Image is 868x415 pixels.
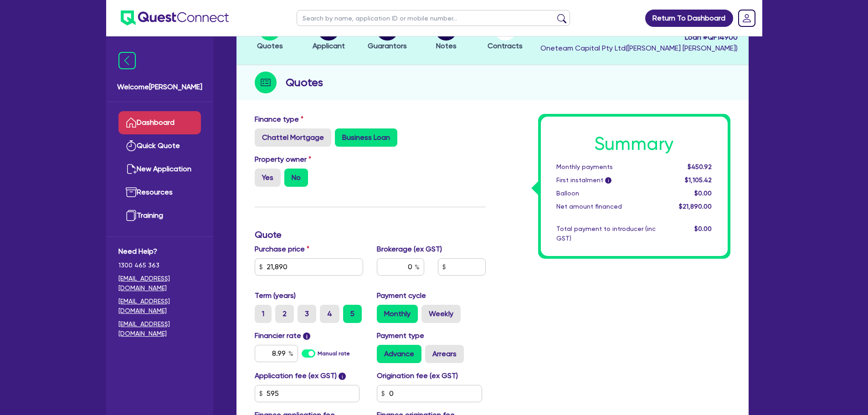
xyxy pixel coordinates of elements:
[377,345,421,363] label: Advance
[117,82,202,92] span: Welcome [PERSON_NAME]
[550,162,663,172] div: Monthly payments
[688,163,712,170] span: $450.92
[118,274,201,293] a: [EMAIL_ADDRESS][DOMAIN_NAME]
[255,244,309,255] label: Purchase price
[550,189,663,198] div: Balloon
[118,111,201,134] a: Dashboard
[377,305,418,323] label: Monthly
[735,6,759,30] a: Dropdown toggle
[694,225,712,232] span: $0.00
[286,74,323,91] h2: Quotes
[121,10,229,26] img: quest-connect-logo-blue
[118,134,201,158] a: Quick Quote
[298,305,316,323] label: 3
[126,187,137,198] img: resources
[540,32,738,43] span: Loan # QF14900
[679,203,712,210] span: $21,890.00
[436,41,457,50] span: Notes
[118,52,136,69] img: icon-menu-close
[556,133,712,155] h1: Summary
[255,72,277,93] img: step-icon
[118,246,201,257] span: Need Help?
[313,41,345,50] span: Applicant
[255,290,296,301] label: Term (years)
[335,128,397,147] label: Business Loan
[645,10,733,27] a: Return To Dashboard
[118,181,201,204] a: Resources
[126,210,137,221] img: training
[343,305,362,323] label: 5
[255,330,311,341] label: Financier rate
[694,190,712,197] span: $0.00
[339,373,346,380] span: i
[605,177,611,184] span: i
[297,10,570,26] input: Search by name, application ID or mobile number...
[255,128,331,147] label: Chattel Mortgage
[550,224,663,243] div: Total payment to introducer (inc GST)
[118,261,201,270] span: 1300 465 363
[488,41,523,50] span: Contracts
[284,169,308,187] label: No
[255,169,281,187] label: Yes
[685,176,712,184] span: $1,105.42
[377,290,426,301] label: Payment cycle
[425,345,464,363] label: Arrears
[320,305,339,323] label: 4
[255,305,272,323] label: 1
[550,175,663,185] div: First instalment
[303,333,310,340] span: i
[126,140,137,151] img: quick-quote
[118,297,201,316] a: [EMAIL_ADDRESS][DOMAIN_NAME]
[255,370,337,381] label: Application fee (ex GST)
[118,204,201,227] a: Training
[126,164,137,174] img: new-application
[257,41,283,50] span: Quotes
[377,244,442,255] label: Brokerage (ex GST)
[377,370,458,381] label: Origination fee (ex GST)
[255,154,311,165] label: Property owner
[118,158,201,181] a: New Application
[255,114,303,125] label: Finance type
[368,41,407,50] span: Guarantors
[275,305,294,323] label: 2
[118,319,201,338] a: [EMAIL_ADDRESS][DOMAIN_NAME]
[255,229,486,240] h3: Quote
[421,305,461,323] label: Weekly
[377,330,424,341] label: Payment type
[540,44,738,52] span: Oneteam Capital Pty Ltd ( [PERSON_NAME] [PERSON_NAME] )
[550,202,663,211] div: Net amount financed
[318,349,350,358] label: Manual rate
